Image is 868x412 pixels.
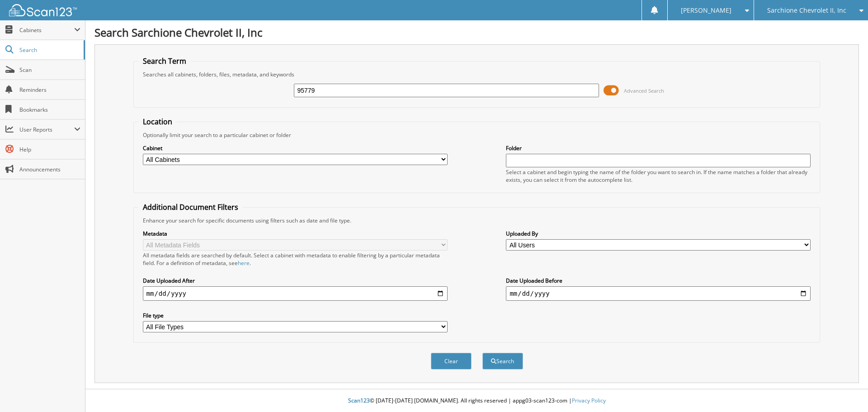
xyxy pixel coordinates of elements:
div: Select a cabinet and begin typing the name of the folder you want to search in. If the name match... [506,168,811,184]
span: Search [19,46,79,54]
legend: Additional Document Filters [138,202,243,212]
label: Uploaded By [506,230,811,237]
span: User Reports [19,126,74,133]
img: scan123-logo-white.svg [9,4,77,16]
a: here [238,259,250,267]
span: [PERSON_NAME] [681,8,731,13]
legend: Location [138,117,177,127]
label: Metadata [143,230,448,237]
span: Bookmarks [19,106,80,114]
span: Sarchione Chevrolet II, Inc [767,8,846,13]
button: Search [482,353,523,369]
input: end [506,286,811,301]
span: Advanced Search [624,87,664,94]
span: Help [19,146,80,153]
span: Announcements [19,166,80,173]
iframe: Chat Widget [823,369,868,412]
button: Clear [431,353,472,369]
label: Cabinet [143,144,448,152]
div: All metadata fields are searched by default. Select a cabinet with metadata to enable filtering b... [143,251,448,267]
div: Searches all cabinets, folders, files, metadata, and keywords [138,71,816,78]
span: Cabinets [19,26,74,34]
label: Folder [506,144,811,152]
span: Reminders [19,86,80,94]
label: File type [143,312,448,319]
input: start [143,286,448,301]
label: Date Uploaded Before [506,277,811,284]
div: © [DATE]-[DATE] [DOMAIN_NAME]. All rights reserved | appg03-scan123-com | [85,390,868,412]
label: Date Uploaded After [143,277,448,284]
div: Optionally limit your search to a particular cabinet or folder [138,131,816,139]
span: Scan [19,66,80,74]
span: Scan123 [348,397,370,404]
legend: Search Term [138,56,191,66]
h1: Search Sarchione Chevrolet II, Inc [94,25,859,40]
div: Enhance your search for specific documents using filters such as date and file type. [138,217,816,224]
a: Privacy Policy [572,397,606,404]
